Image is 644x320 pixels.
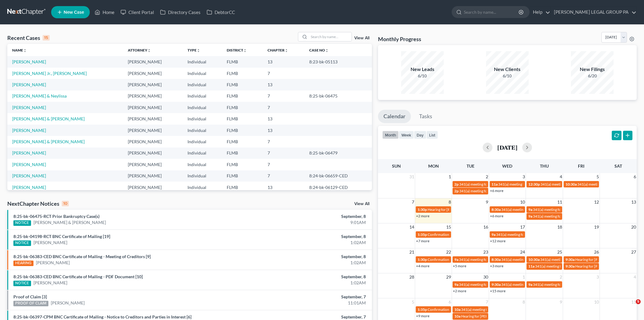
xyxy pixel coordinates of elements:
span: 19 [593,223,600,231]
span: 5 [596,173,600,180]
a: DebtorCC [204,7,238,18]
a: Directory Cases [157,7,204,18]
span: Confirmation hearing for [PERSON_NAME] & [PERSON_NAME] [428,257,529,262]
span: 9 [485,198,489,206]
span: 1 [448,173,452,180]
a: +6 more [490,214,503,218]
h2: [DATE] [497,144,517,151]
span: Fri [578,163,584,169]
td: 7 [263,148,304,159]
span: 16 [483,223,489,231]
span: 17 [520,223,526,231]
td: 13 [263,125,304,136]
i: unfold_more [147,49,151,52]
span: 9a [528,282,532,287]
span: 341(a) meeting for [PERSON_NAME] [459,282,518,287]
td: Individual [183,113,222,124]
span: 4 [559,173,563,180]
span: 15 [446,223,452,231]
span: 1:35p [418,307,427,312]
a: 8:25-bk-06397-CPM BNC Certificate of Mailing - Notice to Creditors and Parties in Interest [6] [13,314,191,319]
td: FLMB [222,182,263,193]
span: 341(a) meeting for [PERSON_NAME] & [PERSON_NAME] [496,232,587,237]
button: list [426,131,438,139]
span: 11a [492,182,498,187]
div: September, 8 [252,213,366,219]
span: 26 [593,248,600,256]
span: 2 [485,173,489,180]
a: [PERSON_NAME] & [PERSON_NAME] [12,116,85,121]
td: [PERSON_NAME] [123,68,183,79]
td: [PERSON_NAME] [123,148,183,159]
td: FLMB [222,159,263,170]
span: 6 [633,173,637,180]
div: New Filings [571,66,614,73]
div: 11:01AM [252,300,366,306]
td: 7 [263,170,304,182]
span: 13 [631,198,637,206]
span: 29 [446,273,452,281]
td: 8:25-bk-06475 [304,91,372,102]
span: 8 [448,198,452,206]
div: NOTICE [13,240,31,246]
a: 8:25-bk-06383-CED BNC Certificate of Mailing - Meeting of Creditors [9] [13,254,151,259]
i: unfold_more [325,49,329,52]
td: Individual [183,170,222,182]
span: 9:30a [565,264,575,268]
a: [PERSON_NAME] [12,128,46,133]
div: 10 [62,201,69,206]
a: Home [92,7,117,18]
td: FLMB [222,56,263,67]
h3: Monthly Progress [378,35,421,43]
td: [PERSON_NAME] [123,56,183,67]
a: [PERSON_NAME] & [PERSON_NAME] [12,139,85,144]
div: 6/10 [401,73,444,79]
span: 10a [454,314,460,318]
td: FLMB [222,68,263,79]
td: FLMB [222,102,263,113]
a: [PERSON_NAME] [12,105,46,110]
td: FLMB [222,79,263,90]
td: 8:24-bk-06659-CED [304,170,372,182]
div: 9:01AM [252,219,366,226]
span: 8 [522,298,526,306]
a: +3 more [490,264,503,268]
td: FLMB [222,125,263,136]
td: Individual [183,68,222,79]
span: 5 [636,299,641,304]
span: 9a [528,207,532,212]
span: 2 [559,273,563,281]
td: Individual [183,102,222,113]
a: +6 more [490,188,503,193]
a: +2 more [453,289,466,293]
a: Typeunfold_more [187,48,200,52]
span: Mon [428,163,439,169]
div: September, 8 [252,274,366,280]
input: Search by name... [309,32,352,41]
span: Sat [614,163,622,169]
i: unfold_more [285,49,288,52]
span: 1:30p [418,257,427,262]
a: Tasks [414,110,438,123]
td: [PERSON_NAME] [123,79,183,90]
span: 5 [411,298,415,306]
button: day [414,131,426,139]
span: 341(a) meeting for [PERSON_NAME] [459,257,518,262]
span: Sun [392,163,401,169]
span: 341(a) meeting for [PERSON_NAME] & [PERSON_NAME] [459,189,550,193]
td: [PERSON_NAME] [123,159,183,170]
span: New Case [64,10,84,15]
span: 7 [485,298,489,306]
i: unfold_more [23,49,27,52]
td: [PERSON_NAME] [123,170,183,182]
td: FLMB [222,113,263,124]
td: 7 [263,68,304,79]
td: 13 [263,113,304,124]
div: 6/20 [571,73,614,79]
iframe: Intercom live chat [623,299,638,314]
a: Attorneyunfold_more [128,48,151,52]
span: 28 [409,273,415,281]
a: View All [354,202,369,206]
a: View All [354,36,369,40]
td: [PERSON_NAME] [123,182,183,193]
